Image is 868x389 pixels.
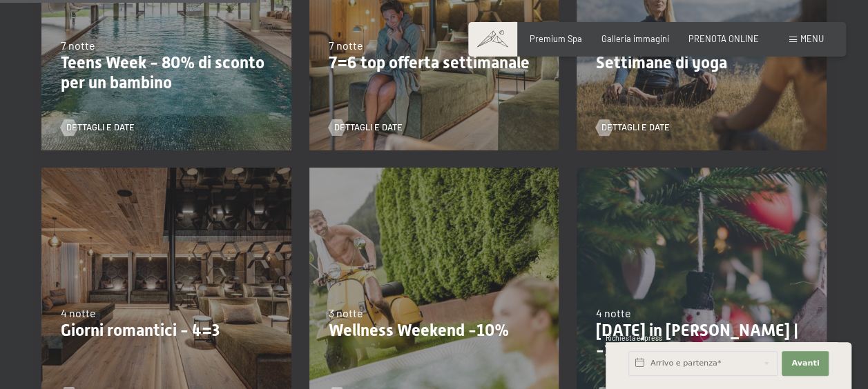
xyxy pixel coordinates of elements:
span: Menu [800,33,824,44]
span: Dettagli e Date [66,121,135,134]
span: 4 notte [596,306,631,319]
p: Wellness Weekend -10% [329,321,540,341]
span: 4 notte [61,306,96,319]
span: Dettagli e Date [601,121,670,134]
a: Dettagli e Date [596,121,670,134]
span: 7 notte [329,39,363,52]
span: Dettagli e Date [334,121,403,134]
p: Settimane di yoga [596,53,807,73]
span: Richiesta express [606,334,662,342]
span: 3 notte [329,306,363,319]
span: Avanti [791,358,819,369]
p: Teens Week - 80% di sconto per un bambino [61,53,272,93]
p: [DATE] in [PERSON_NAME] | -15% [596,321,807,361]
button: Avanti [782,351,829,376]
span: 7 notte [61,39,95,52]
p: 7=6 top offerta settimanale [329,53,540,73]
a: Dettagli e Date [61,121,135,134]
a: Galleria immagini [601,33,669,44]
a: PRENOTA ONLINE [688,33,759,44]
p: Giorni romantici - 4=3 [61,321,272,341]
a: Premium Spa [530,33,582,44]
a: Dettagli e Date [329,121,403,134]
